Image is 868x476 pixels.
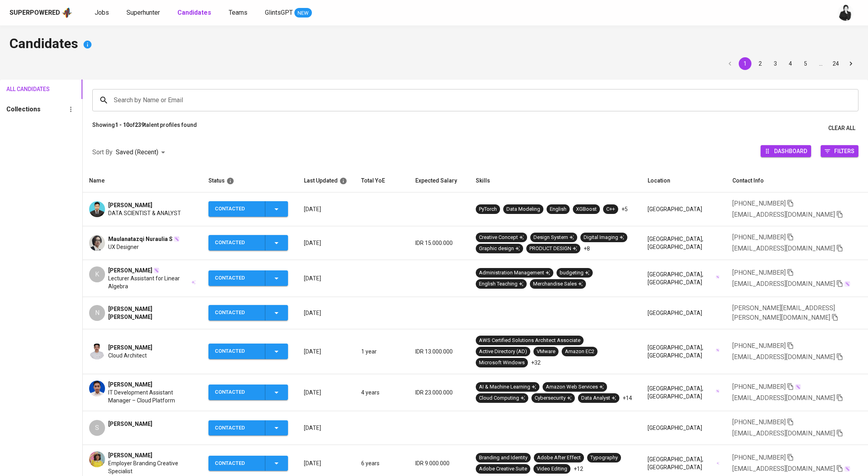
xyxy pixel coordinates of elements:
img: magic_wand.svg [716,389,720,393]
div: Design System [533,234,574,241]
p: IDR 9.000.000 [415,459,463,467]
div: [GEOGRAPHIC_DATA] [648,205,719,213]
div: [GEOGRAPHIC_DATA] [648,424,719,432]
span: [EMAIL_ADDRESS][DOMAIN_NAME] [732,465,835,472]
button: Contacted [208,270,288,286]
div: K [89,266,105,282]
a: Superpoweredapp logo [10,7,72,19]
div: Saved (Recent) [116,145,168,160]
div: English Teaching [479,280,524,288]
span: Jobs [95,9,109,16]
div: Cybersecurity [535,394,572,402]
div: [GEOGRAPHIC_DATA], [GEOGRAPHIC_DATA] [648,270,719,286]
nav: pagination navigation [722,57,858,70]
img: app logo [62,7,72,19]
span: GlintsGPT [265,9,293,16]
div: Contacted [215,456,259,471]
p: 6 years [361,459,403,467]
p: Sort By [92,148,113,157]
div: Contacted [215,344,259,359]
p: [DATE] [304,274,348,282]
img: medwi@glints.com [838,5,854,21]
span: DATA SCIENTIST & ANALYST [108,209,181,217]
span: Lecturer Assistant for Linear Algebra [108,274,190,290]
span: [PHONE_NUMBER] [732,233,786,241]
img: magic_wand.svg [153,267,160,274]
button: Go to page 5 [799,57,812,70]
img: magic_wand.svg [844,466,850,472]
span: Maulanatazqi Nuraulia S [108,235,173,243]
img: magic_wand.svg [716,275,720,279]
p: IDR 23.000.000 [415,389,463,396]
div: [GEOGRAPHIC_DATA], [GEOGRAPHIC_DATA] [648,344,719,359]
span: [PERSON_NAME] [108,344,152,352]
img: magic_wand.svg [844,281,850,287]
div: S [89,420,105,436]
span: All Candidates [6,84,41,94]
button: Contacted [208,201,288,217]
p: [DATE] [304,205,348,213]
p: [DATE] [304,309,348,317]
button: Contacted [208,344,288,359]
h4: Candidates [10,35,858,54]
div: VMware [537,348,555,356]
button: Go to page 4 [784,57,797,70]
p: [DATE] [304,348,348,356]
img: b1cfcb3653279d5fef64ef9c6f65ef6e.jpg [89,381,105,396]
div: Administration Management [479,269,550,277]
div: AWS Certified Solutions Architect Associate [479,337,580,344]
p: [DATE] [304,424,348,432]
th: Total YoE [355,169,409,192]
button: Go to page 24 [829,57,842,70]
span: Dashboard [774,146,807,156]
div: [GEOGRAPHIC_DATA] [648,309,719,317]
img: da22551fdd583680e655c2e45aa47085.jpg [89,344,105,359]
a: Jobs [95,8,111,18]
span: [PERSON_NAME] [108,451,152,459]
span: [EMAIL_ADDRESS][DOMAIN_NAME] [732,280,835,288]
div: English [550,206,566,213]
th: Name [83,169,202,192]
div: PRODUCT DESIGN [529,245,577,253]
p: [DATE] [304,459,348,467]
div: XGBoost [576,206,597,213]
th: Expected Salary [409,169,469,192]
span: NEW [294,9,312,17]
div: Graphic design [479,245,520,253]
img: magic_wand.svg [795,384,801,390]
span: Filters [834,146,854,156]
b: 239 [135,122,144,128]
p: [DATE] [304,239,348,247]
span: [PERSON_NAME][EMAIL_ADDRESS][PERSON_NAME][DOMAIN_NAME] [732,304,835,321]
div: Microsoft Windows [479,359,525,367]
button: Go to next page [845,57,857,70]
div: Typography [590,454,618,462]
p: +8 [584,245,590,253]
span: Teams [229,9,247,16]
span: [EMAIL_ADDRESS][DOMAIN_NAME] [732,245,835,252]
div: Contacted [215,201,259,217]
img: ee1b3d963991449ea7d5d6d7ab64f5df.jpg [89,235,105,251]
button: Go to page 3 [769,57,782,70]
th: Last Updated [298,169,355,192]
div: Data Modeling [506,206,540,213]
p: +5 [621,205,628,213]
span: [EMAIL_ADDRESS][DOMAIN_NAME] [732,429,835,437]
button: Go to page 2 [754,57,767,70]
th: Contact Info [726,169,868,192]
button: Contacted [208,305,288,321]
div: Data Analyst [581,394,616,402]
span: [EMAIL_ADDRESS][DOMAIN_NAME] [732,394,835,402]
p: Saved (Recent) [116,148,158,157]
button: Contacted [208,420,288,436]
b: Candidates [177,9,211,16]
img: magic_wand.svg [716,348,720,352]
span: [PHONE_NUMBER] [732,454,786,461]
div: Creative Concept [479,234,524,241]
p: +32 [531,359,541,367]
div: Amazon Web Services [546,383,604,391]
div: C++ [606,206,615,213]
div: … [814,60,827,68]
span: [PHONE_NUMBER] [732,200,786,207]
div: budgeting [560,269,590,277]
